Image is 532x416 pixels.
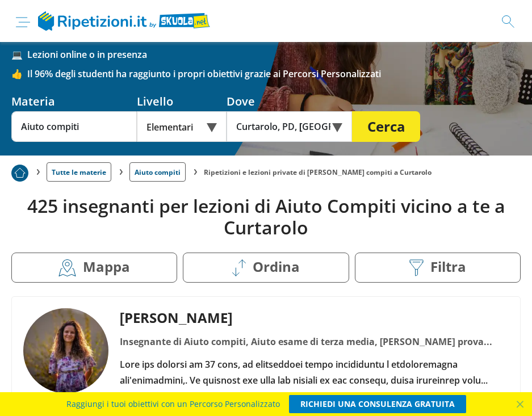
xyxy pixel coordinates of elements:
img: Piu prenotato [11,165,28,182]
div: Materia [11,94,137,109]
a: Tutte le materie [47,162,111,182]
button: Mappa [11,253,177,283]
a: RICHIEDI UNA CONSULENZA GRATUITA [289,395,466,413]
input: Es. Indirizzo o CAP [227,111,340,142]
div: [PERSON_NAME] [116,308,513,327]
div: Livello [137,94,227,109]
nav: breadcrumb d-none d-tablet-block [11,156,521,182]
img: Mappa filtri mobile [58,259,76,276]
h2: 425 insegnanti per lezioni di Aiuto Compiti vicino a te a Curtarolo [11,195,521,239]
span: Raggiungi i tuoi obiettivi con un Percorso Personalizzato [66,395,280,413]
div: Elementari [137,111,227,142]
button: Ordina [183,253,349,283]
img: lente della ricerca [502,15,514,28]
img: Menu sito Ripetizioni.it [16,17,30,27]
img: Filtra filtri mobile [409,259,423,276]
span: Lezioni online o in presenza [27,48,521,61]
div: Dove [227,94,352,109]
button: Cerca [352,111,420,142]
img: logo Skuola.net | Ripetizioni.it [38,11,210,31]
span: 👍 [11,68,27,80]
a: Aiuto compiti [129,162,186,182]
button: Filtra [355,253,521,283]
div: Insegnante di Aiuto compiti, Aiuto esame di terza media, [PERSON_NAME] prova invalsi, [PERSON_NAM... [116,334,513,350]
li: Ripetizioni e lezioni private di [PERSON_NAME] compiti a Curtarolo [204,167,432,177]
input: Es. Matematica [11,111,137,142]
a: logo Skuola.net | Ripetizioni.it [38,14,210,26]
span: 💻 [11,48,27,61]
img: tutor a Villafranca padovana - Natasha [23,308,108,393]
div: Lore ips dolorsi am 37 cons, ad elitseddoei tempo incididuntu l etdoloremagna ali'enimadmini,. Ve... [116,356,513,388]
span: Il 96% degli studenti ha raggiunto i propri obiettivi grazie ai Percorsi Personalizzati [27,68,521,80]
img: Ordina filtri mobile [232,259,245,276]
